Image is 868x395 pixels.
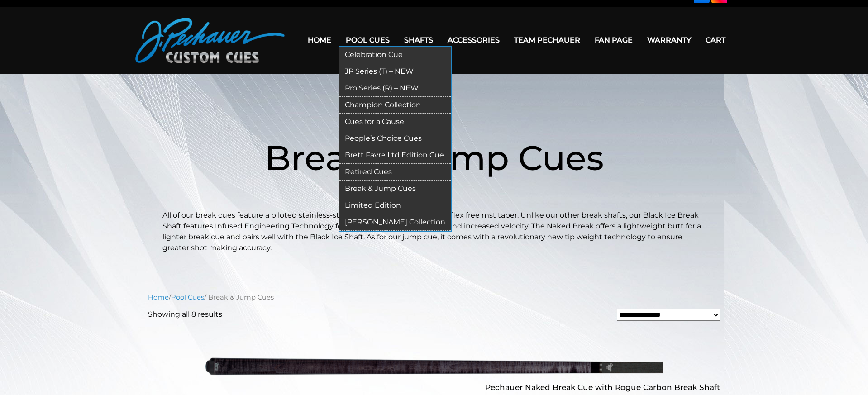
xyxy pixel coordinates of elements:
a: Home [148,293,169,301]
a: Retired Cues [339,164,451,181]
a: [PERSON_NAME] Collection [339,214,451,231]
a: People’s Choice Cues [339,130,451,147]
a: Team Pechauer [507,29,587,52]
span: Break & Jump Cues [265,137,604,179]
p: All of our break cues feature a piloted stainless-steel joint, a C4+ break tip, and a flex free m... [162,210,706,253]
a: Cart [698,29,733,52]
a: Break & Jump Cues [339,181,451,197]
a: Pool Cues [339,29,397,52]
a: Champion Collection [339,97,451,114]
a: Shafts [397,29,440,52]
nav: Breadcrumb [148,292,720,302]
a: Warranty [640,29,698,52]
a: Pro Series (R) – NEW [339,80,451,97]
a: Brett Favre Ltd Edition Cue [339,147,451,164]
a: Fan Page [587,29,640,52]
select: Shop order [617,309,720,321]
a: JP Series (T) – NEW [339,63,451,80]
a: Pool Cues [171,293,204,301]
a: Celebration Cue [339,47,451,63]
a: Cues for a Cause [339,114,451,130]
p: Showing all 8 results [148,309,222,320]
a: Limited Edition [339,197,451,214]
a: Accessories [440,29,507,52]
img: Pechauer Custom Cues [135,18,285,63]
a: Home [300,29,339,52]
